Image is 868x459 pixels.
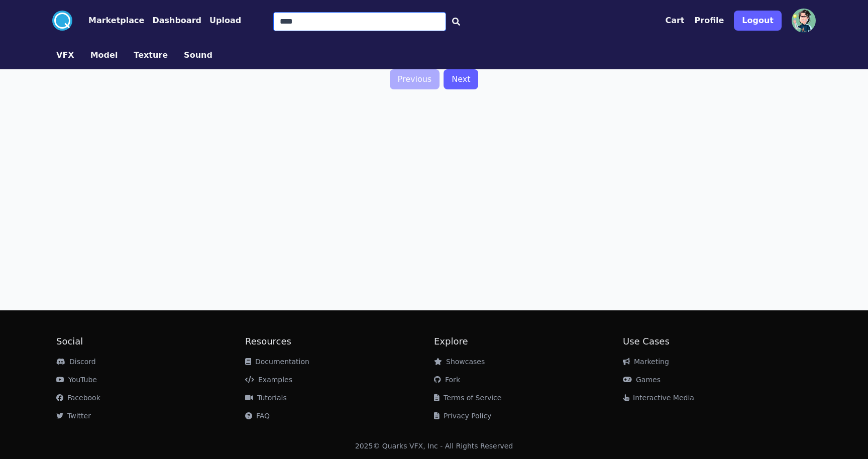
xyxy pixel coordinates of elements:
[56,394,100,402] a: Facebook
[201,15,241,27] a: Upload
[245,376,292,384] a: Examples
[82,49,126,61] a: Model
[434,334,623,349] h2: Explore
[245,334,434,349] h2: Resources
[434,358,485,366] a: Showcases
[48,49,82,61] a: VFX
[56,412,91,420] a: Twitter
[56,358,96,366] a: Discord
[126,49,176,61] a: Texture
[444,69,478,89] a: Next
[56,334,245,349] h2: Social
[734,11,782,31] button: Logout
[623,394,694,402] a: Interactive Media
[56,376,97,384] a: YouTube
[623,358,669,366] a: Marketing
[355,441,513,451] div: 2025 © Quarks VFX, Inc - All Rights Reserved
[152,15,201,27] button: Dashboard
[90,49,118,61] button: Model
[144,15,201,27] a: Dashboard
[792,9,816,33] img: profile
[184,49,212,61] button: Sound
[734,7,782,35] a: Logout
[245,358,309,366] a: Documentation
[665,15,684,27] button: Cart
[245,412,270,420] a: FAQ
[245,394,287,402] a: Tutorials
[434,376,460,384] a: Fork
[176,49,221,61] a: Sound
[88,15,144,27] button: Marketplace
[209,15,241,27] button: Upload
[72,15,144,27] a: Marketplace
[434,394,501,402] a: Terms of Service
[56,49,74,61] button: VFX
[134,49,168,61] button: Texture
[390,69,440,89] a: Previous
[273,12,446,31] input: Search
[623,334,812,349] h2: Use Cases
[434,412,491,420] a: Privacy Policy
[695,15,724,27] button: Profile
[623,376,661,384] a: Games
